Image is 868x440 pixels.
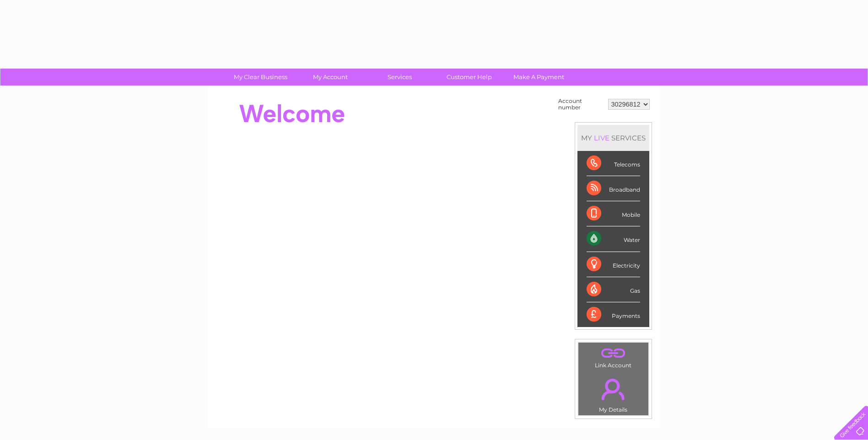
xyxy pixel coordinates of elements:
div: Mobile [587,201,640,226]
div: Telecoms [587,151,640,176]
a: My Clear Business [223,69,298,86]
a: . [581,373,646,405]
div: LIVE [592,134,611,142]
div: Broadband [587,176,640,201]
a: Customer Help [431,69,507,86]
a: . [581,345,646,361]
div: Payments [587,302,640,327]
td: Account number [556,96,606,113]
td: My Details [578,371,649,416]
div: MY SERVICES [577,125,649,151]
td: Link Account [578,342,649,371]
div: Electricity [587,252,640,277]
a: Services [362,69,437,86]
a: Make A Payment [501,69,577,86]
div: Gas [587,277,640,302]
a: My Account [292,69,368,86]
div: Water [587,226,640,252]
